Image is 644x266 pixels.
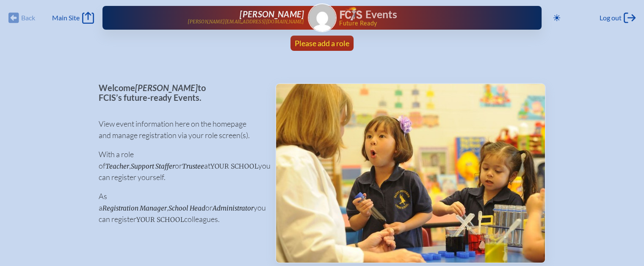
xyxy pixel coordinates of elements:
p: [PERSON_NAME][EMAIL_ADDRESS][DOMAIN_NAME] [188,19,304,25]
span: [PERSON_NAME] [240,9,304,19]
span: Administrator [213,204,254,212]
a: Gravatar [308,3,337,32]
span: [PERSON_NAME] [135,83,198,93]
span: Registration Manager [102,204,167,212]
span: your school [210,162,258,170]
p: As a , or you can register colleagues. [99,191,262,225]
span: Teacher [105,162,129,170]
span: your school [136,216,184,224]
p: With a role of , or at you can register yourself. [99,149,262,183]
span: Future Ready [339,20,514,26]
a: [PERSON_NAME][PERSON_NAME][EMAIL_ADDRESS][DOMAIN_NAME] [130,9,304,26]
img: Gravatar [309,4,336,31]
span: Trustee [182,162,204,170]
div: FCIS Events — Future ready [340,7,515,26]
p: View event information here on the homepage and manage registration via your role screen(s). [99,118,262,141]
a: Please add a role [291,36,353,51]
img: Events [276,84,545,263]
span: Log out [600,14,622,22]
span: Main Site [52,14,80,22]
span: Support Staffer [131,162,175,170]
span: Please add a role [295,39,349,48]
a: Main Site [52,12,94,24]
p: Welcome to FCIS’s future-ready Events. [99,83,262,102]
span: School Head [169,204,205,212]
